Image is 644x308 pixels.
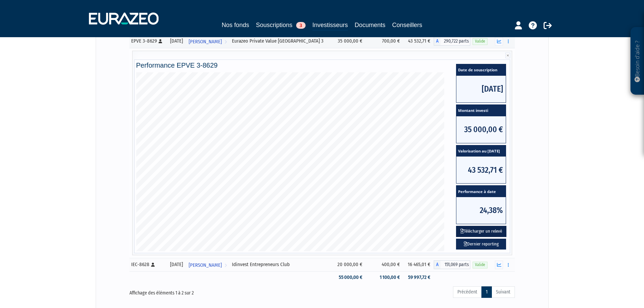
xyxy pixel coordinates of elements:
td: 16 465,01 € [403,258,434,271]
div: [DATE] [169,38,184,45]
span: A [434,260,440,269]
div: Eurazeo Private Value [GEOGRAPHIC_DATA] 3 [232,38,330,45]
a: Documents [355,20,385,30]
span: 35 000,00 € [456,116,506,143]
td: 20 000,00 € [333,258,365,271]
a: [PERSON_NAME] [186,258,230,271]
a: Investisseurs [312,20,348,31]
span: 43 532,71 € [456,157,506,183]
td: 35 000,00 € [333,34,365,48]
i: [Français] Personne physique [151,263,155,267]
div: Idinvest Entrepreneurs Club [232,261,330,268]
div: IEC-8628 [131,261,165,268]
span: [DATE] [456,76,506,102]
td: 59 997,72 € [403,271,434,283]
td: 400,00 € [366,258,403,271]
img: 1732889491-logotype_eurazeo_blanc_rvb.png [89,13,159,25]
span: 24,38% [456,197,506,224]
span: Valide [473,38,487,45]
td: 55 000,00 € [333,271,365,283]
div: A - Eurazeo Private Value Europe 3 [434,37,470,46]
div: A - Idinvest Entrepreneurs Club [434,260,470,269]
span: Date de souscription [456,64,506,76]
div: EPVE 3-8629 [131,38,165,45]
span: Valide [473,262,487,268]
span: Montant investi [456,105,506,116]
div: [DATE] [169,261,184,268]
a: Dernier reporting [456,239,506,250]
i: Voir l'investisseur [224,259,227,271]
button: Télécharger un relevé [456,226,506,237]
span: A [434,37,440,46]
span: Valorisation au [DATE] [456,145,506,157]
span: [PERSON_NAME] [189,35,222,48]
a: Conseillers [392,20,422,30]
i: Voir l'investisseur [224,35,227,48]
a: Souscriptions3 [256,20,306,30]
td: 700,00 € [366,34,403,48]
a: 1 [481,286,492,298]
td: 1 100,00 € [366,271,403,283]
span: [PERSON_NAME] [189,259,222,271]
span: 151,069 parts [440,260,470,269]
div: Affichage des éléments 1 à 2 sur 2 [129,286,284,297]
h4: Performance EPVE 3-8629 [136,62,508,69]
a: [PERSON_NAME] [186,34,230,48]
span: Performance à date [456,186,506,197]
td: 43 532,71 € [403,34,434,48]
p: Besoin d'aide ? [634,31,641,92]
span: 290,722 parts [440,37,470,46]
i: [Français] Personne physique [159,39,162,43]
a: Nos fonds [222,20,249,30]
span: 3 [296,22,306,29]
